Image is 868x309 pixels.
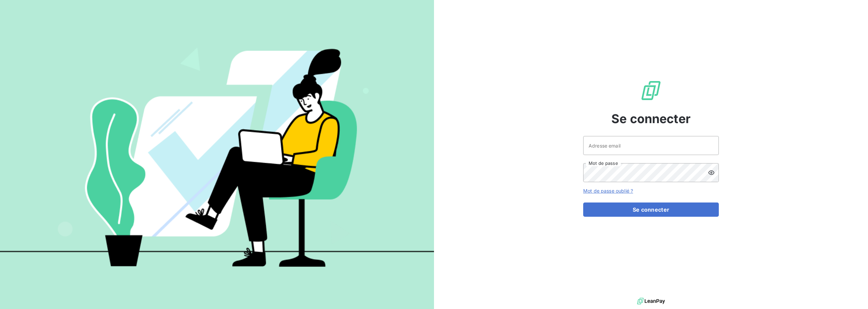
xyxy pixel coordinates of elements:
span: Se connecter [611,110,691,128]
input: placeholder [583,136,719,155]
a: Mot de passe oublié ? [583,188,633,194]
img: Logo LeanPay [640,80,662,101]
img: logo [637,296,665,306]
button: Se connecter [583,202,719,217]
